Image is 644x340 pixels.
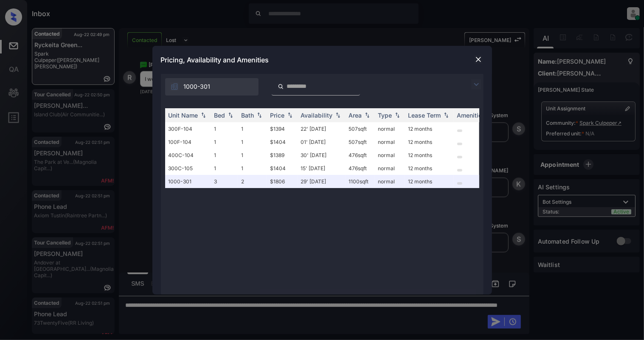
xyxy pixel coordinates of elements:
[405,135,454,149] td: 12 months
[152,46,492,74] div: Pricing, Availability and Amenities
[270,112,285,119] div: Price
[255,112,264,118] img: sorting
[267,149,298,162] td: $1389
[238,149,267,162] td: 1
[375,175,405,188] td: normal
[165,135,211,149] td: 100F-104
[408,112,441,119] div: Lease Term
[286,112,294,118] img: sorting
[165,175,211,188] td: 1000-301
[471,79,481,90] img: icon-zuma
[405,149,454,162] td: 12 months
[170,82,179,91] img: icon-zuma
[214,112,225,119] div: Bed
[165,162,211,175] td: 300C-105
[346,149,375,162] td: 476 sqft
[211,149,238,162] td: 1
[405,162,454,175] td: 12 months
[238,162,267,175] td: 1
[393,112,402,118] img: sorting
[169,112,198,119] div: Unit Name
[165,149,211,162] td: 400C-104
[346,122,375,135] td: 507 sqft
[346,162,375,175] td: 476 sqft
[165,122,211,135] td: 300F-104
[375,149,405,162] td: normal
[211,122,238,135] td: 1
[298,135,346,149] td: 01' [DATE]
[238,175,267,188] td: 2
[378,112,392,119] div: Type
[226,112,235,118] img: sorting
[298,149,346,162] td: 30' [DATE]
[199,112,208,118] img: sorting
[346,175,375,188] td: 1100 sqft
[298,122,346,135] td: 22' [DATE]
[334,112,342,118] img: sorting
[211,135,238,149] td: 1
[346,135,375,149] td: 507 sqft
[278,83,284,90] img: icon-zuma
[363,112,371,118] img: sorting
[349,112,362,119] div: Area
[457,112,486,119] div: Amenities
[442,112,450,118] img: sorting
[211,175,238,188] td: 3
[238,122,267,135] td: 1
[267,135,298,149] td: $1404
[375,135,405,149] td: normal
[242,112,254,119] div: Bath
[298,175,346,188] td: 29' [DATE]
[267,175,298,188] td: $1806
[298,162,346,175] td: 15' [DATE]
[211,162,238,175] td: 1
[405,175,454,188] td: 12 months
[375,122,405,135] td: normal
[267,162,298,175] td: $1404
[184,82,211,91] span: 1000-301
[405,122,454,135] td: 12 months
[267,122,298,135] td: $1394
[474,55,483,64] img: close
[375,162,405,175] td: normal
[238,135,267,149] td: 1
[301,112,333,119] div: Availability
